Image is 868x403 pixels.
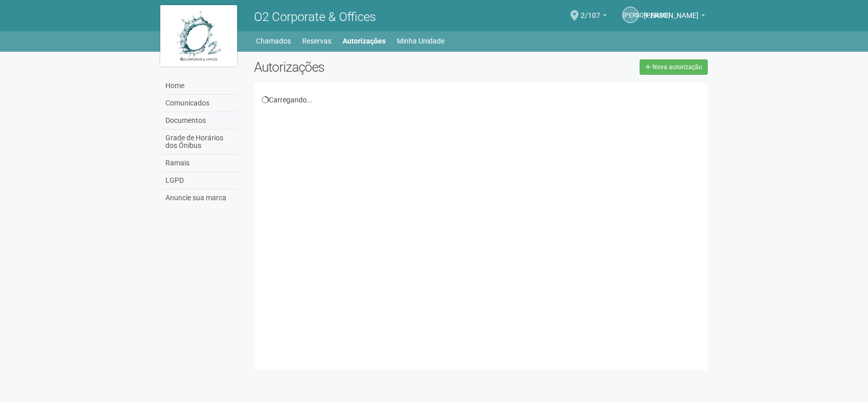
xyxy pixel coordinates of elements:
[254,10,376,24] span: O2 Corporate & Offices
[262,95,701,104] div: Carregando...
[160,5,237,67] img: logo.jpg
[254,59,473,75] h2: Autorizações
[581,13,607,21] a: 2/107
[302,34,331,48] a: Reservas
[163,155,239,172] a: Ramais
[163,95,239,112] a: Comunicados
[163,189,239,206] a: Anuncie sua marca
[163,130,239,155] a: Grade de Horários dos Ônibus
[622,7,639,23] a: [PERSON_NAME]
[640,59,708,75] a: Nova autorização
[163,112,239,130] a: Documentos
[256,34,291,48] a: Chamados
[163,172,239,189] a: LGPD
[644,13,705,21] a: [PERSON_NAME]
[163,77,239,95] a: Home
[652,63,702,71] span: Nova autorização
[644,2,698,19] span: Juliana Oliveira
[397,34,444,48] a: Minha Unidade
[581,2,600,19] span: 2/107
[343,34,386,48] a: Autorizações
